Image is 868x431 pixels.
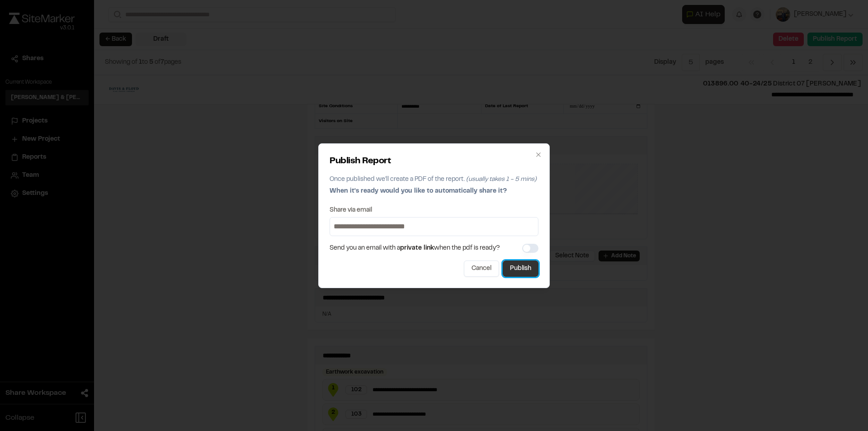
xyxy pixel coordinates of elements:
[466,177,537,182] span: (usually takes 1 - 5 mins)
[464,260,499,277] button: Cancel
[330,189,507,194] span: When it's ready would you like to automatically share it?
[503,260,538,277] button: Publish
[330,243,500,253] span: Send you an email with a when the pdf is ready?
[400,246,434,251] span: private link
[330,155,538,168] h2: Publish Report
[330,207,372,213] label: Share via email
[330,175,538,185] p: Once published we'll create a PDF of the report.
